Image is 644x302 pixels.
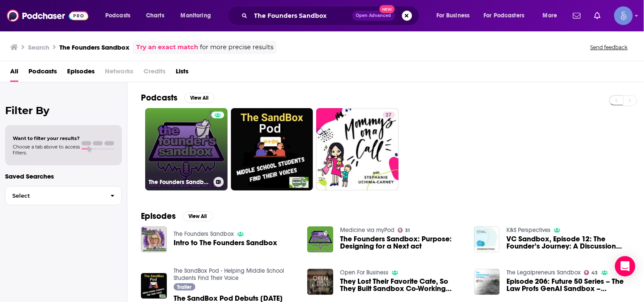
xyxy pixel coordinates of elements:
[5,186,122,205] button: Select
[340,278,464,292] a: They Lost Their Favorite Cafe, So They Built Sandbox Co-Working Space Instead
[506,226,551,234] a: K&S Perspectives
[307,226,333,252] img: The Founders Sandbox: Purpose: Designing for a Next act
[506,269,581,276] a: The Legalpreneurs Sandbox
[176,64,188,82] a: Lists
[174,295,283,302] span: The SandBox Pod Debuts [DATE]
[537,9,568,22] button: open menu
[236,6,427,25] div: Search podcasts, credits, & more...
[177,285,191,290] span: Trailer
[6,193,104,199] span: Select
[149,179,210,186] h3: The Founders Sandbox
[141,211,176,221] h2: Episodes
[184,93,215,103] button: View All
[136,42,198,52] a: Try an exact match
[474,269,500,295] img: Episode 206: Future 50 Series – The Law Profs GenAI Sandbox – Empowering legal educators in the a...
[13,144,80,156] span: Choose a tab above to access filters.
[340,269,388,276] a: Open For Business
[141,92,215,103] a: PodcastsView All
[99,9,141,22] button: open menu
[183,211,213,221] button: View All
[506,235,630,250] span: VC Sandbox, Episode 12: The Founder’s Journey: A Discussion with [PERSON_NAME], CEO and Co-Founde...
[174,295,283,302] a: The SandBox Pod Debuts March 5th
[570,8,584,23] a: Show notifications dropdown
[398,228,410,233] a: 31
[10,64,18,82] a: All
[614,6,633,25] img: User Profile
[141,226,167,252] img: Intro to The Founders Sandbox
[340,235,464,250] a: The Founders Sandbox: Purpose: Designing for a Next act
[141,92,177,103] h2: Podcasts
[436,10,470,22] span: For Business
[251,9,352,22] input: Search podcasts, credits, & more...
[28,43,49,51] h3: Search
[506,278,630,292] a: Episode 206: Future 50 Series – The Law Profs GenAI Sandbox – Empowering legal educators in the a...
[430,9,481,22] button: open menu
[614,6,633,25] span: Logged in as Spiral5-G1
[174,230,234,238] a: The Founders Sandbox
[143,64,166,82] span: Credits
[356,14,391,18] span: Open Advanced
[352,11,395,21] button: Open AdvancedNew
[615,256,636,277] div: Open Intercom Messenger
[200,42,273,52] span: for more precise results
[174,267,284,282] a: The SandBox Pod - Helping Middle School Students Find Their Voice
[614,6,633,25] button: Show profile menu
[386,111,392,120] span: 37
[59,43,129,51] h3: The Founders Sandbox
[67,64,95,82] a: Episodes
[588,44,630,51] button: Send feedback
[105,10,130,22] span: Podcasts
[474,226,500,252] img: VC Sandbox, Episode 12: The Founder’s Journey: A Discussion with Iyad Aldalooj, CEO and Co-Founde...
[7,8,88,24] img: Podchaser - Follow, Share and Rate Podcasts
[543,10,557,22] span: More
[175,9,222,22] button: open menu
[174,239,277,246] a: Intro to The Founders Sandbox
[5,172,122,180] p: Saved Searches
[28,64,57,82] a: Podcasts
[478,9,537,22] button: open menu
[340,226,394,234] a: Medicine via myPod
[141,211,213,221] a: EpisodesView All
[506,235,630,250] a: VC Sandbox, Episode 12: The Founder’s Journey: A Discussion with Iyad Aldalooj, CEO and Co-Founde...
[5,104,122,117] h2: Filter By
[307,269,333,295] img: They Lost Their Favorite Cafe, So They Built Sandbox Co-Working Space Instead
[13,135,80,141] span: Want to filter your results?
[105,64,133,82] span: Networks
[380,5,395,13] span: New
[405,229,410,232] span: 31
[382,112,395,118] a: 37
[484,10,525,22] span: For Podcasters
[591,8,604,23] a: Show notifications dropdown
[181,10,211,22] span: Monitoring
[141,273,167,299] img: The SandBox Pod Debuts March 5th
[145,108,228,190] a: The Founders Sandbox
[592,271,598,275] span: 43
[584,270,598,275] a: 43
[146,10,164,22] span: Charts
[316,108,399,190] a: 37
[141,9,169,22] a: Charts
